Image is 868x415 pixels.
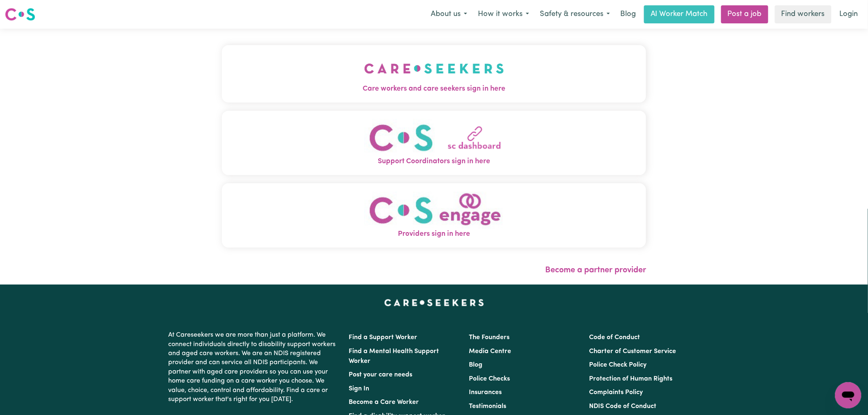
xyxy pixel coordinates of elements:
[589,389,643,396] a: Complaints Policy
[222,156,646,167] span: Support Coordinators sign in here
[615,5,641,23] a: Blog
[222,183,646,248] button: Providers sign in here
[589,376,673,382] a: Protection of Human Rights
[469,376,510,382] a: Police Checks
[5,7,35,22] img: Careseekers logo
[349,385,369,392] a: Sign In
[469,334,509,341] a: The Founders
[5,5,35,24] a: Careseekers logo
[775,5,831,23] a: Find workers
[168,327,339,407] p: At Careseekers we are more than just a platform. We connect individuals directly to disability su...
[425,6,473,23] button: About us
[835,382,861,408] iframe: Button to launch messaging window
[589,348,676,355] a: Charter of Customer Service
[545,266,646,274] a: Become a partner provider
[535,6,615,23] button: Safety & resources
[222,111,646,175] button: Support Coordinators sign in here
[349,399,419,406] a: Become a Care Worker
[589,362,647,368] a: Police Check Policy
[835,5,863,23] a: Login
[644,5,715,23] a: AI Worker Match
[384,299,484,306] a: Careseekers home page
[222,45,646,103] button: Care workers and care seekers sign in here
[222,229,646,239] span: Providers sign in here
[589,403,657,410] a: NDIS Code of Conduct
[721,5,768,23] a: Post a job
[473,6,535,23] button: How it works
[349,334,417,341] a: Find a Support Worker
[469,389,502,396] a: Insurances
[349,348,439,365] a: Find a Mental Health Support Worker
[589,334,640,341] a: Code of Conduct
[222,84,646,94] span: Care workers and care seekers sign in here
[469,348,511,355] a: Media Centre
[469,403,506,410] a: Testimonials
[469,362,482,368] a: Blog
[349,372,412,378] a: Post your care needs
